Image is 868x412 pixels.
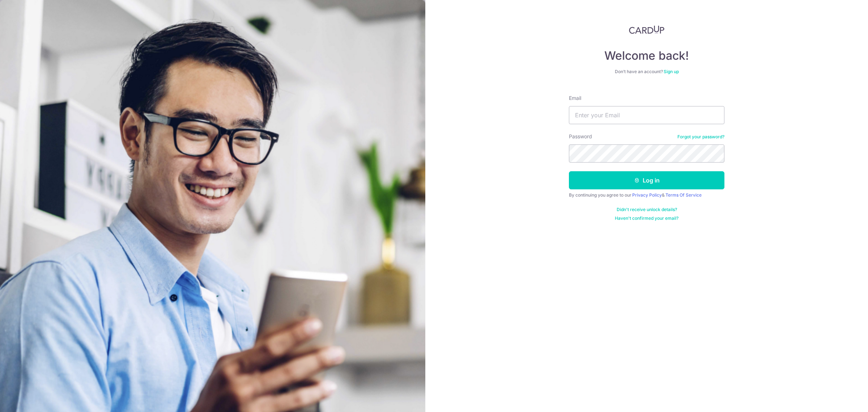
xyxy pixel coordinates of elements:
[569,133,592,140] label: Password
[664,69,679,74] a: Sign up
[617,207,677,213] a: Didn't receive unlock details?
[632,192,662,198] a: Privacy Policy
[569,94,581,102] label: Email
[569,192,724,198] div: By continuing you agree to our &
[665,192,702,198] a: Terms Of Service
[569,106,724,124] input: Enter your Email
[569,49,724,63] h4: Welcome back!
[677,134,724,140] a: Forgot your password?
[569,69,724,75] div: Don’t have an account?
[569,171,724,189] button: Log in
[629,25,664,34] img: CardUp Logo
[615,215,678,221] a: Haven't confirmed your email?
